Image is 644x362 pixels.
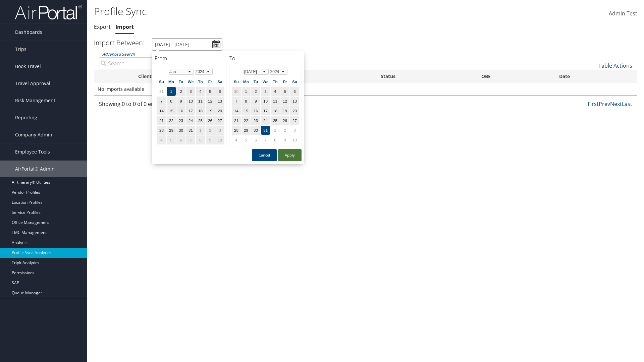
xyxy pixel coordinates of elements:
td: 11 [271,97,280,106]
th: Su [232,77,241,86]
td: 23 [251,116,260,125]
td: 4 [232,135,241,144]
button: Apply [278,149,302,161]
td: 14 [232,106,241,115]
td: 8 [196,135,205,144]
td: 13 [290,97,299,106]
td: 4 [157,135,166,144]
span: Admin Test [609,10,637,17]
td: 7 [232,97,241,106]
span: Book Travel [15,58,41,75]
th: Client: activate to sort column ascending [132,70,227,83]
td: 5 [167,135,176,144]
a: Last [622,100,632,108]
td: 30 [251,126,260,135]
td: 31 [261,126,270,135]
a: Next [610,100,622,108]
td: 24 [186,116,195,125]
td: 20 [215,106,224,115]
th: Date: activate to sort column ascending [553,70,637,83]
th: Tu [176,77,185,86]
td: 2 [206,126,215,135]
a: Export [94,23,111,31]
td: 14 [157,106,166,115]
th: Th [271,77,280,86]
td: 3 [261,87,270,96]
td: 9 [176,97,185,106]
td: No imports available [94,83,637,95]
td: 12 [206,97,215,106]
th: We [186,77,195,86]
input: [DATE] - [DATE] [152,38,222,51]
td: 1 [271,126,280,135]
td: 16 [251,106,260,115]
th: Tu [251,77,260,86]
th: Th [196,77,205,86]
th: Sa [215,77,224,86]
td: 2 [280,126,289,135]
td: 27 [290,116,299,125]
td: 12 [280,97,289,106]
span: Travel Approval [15,75,50,92]
td: 30 [232,87,241,96]
td: 9 [206,135,215,144]
span: Risk Management [15,92,55,109]
td: 28 [157,126,166,135]
td: 4 [271,87,280,96]
th: Su [157,77,166,86]
td: 22 [241,116,251,125]
td: 21 [157,116,166,125]
td: 3 [186,87,195,96]
td: 19 [280,106,289,115]
td: 3 [290,126,299,135]
td: 11 [196,97,205,106]
a: Import [115,23,134,31]
td: 17 [261,106,270,115]
td: 6 [176,135,185,144]
th: We [261,77,270,86]
span: Company Admin [15,126,52,143]
td: 2 [176,87,185,96]
a: Admin Test [609,3,637,24]
td: 9 [280,135,289,144]
a: Table Actions [598,62,632,69]
h1: Profile Sync [94,4,456,18]
td: 25 [196,116,205,125]
button: Cancel [252,149,277,161]
td: 7 [186,135,195,144]
a: Advanced Search [102,51,135,57]
div: Showing 0 to 0 of 0 entries [99,100,225,111]
span: AirPortal® Admin [15,161,55,177]
td: 18 [271,106,280,115]
td: 1 [241,87,251,96]
td: 27 [215,116,224,125]
td: 3 [215,126,224,135]
span: Reporting [15,109,37,126]
td: 1 [196,126,205,135]
td: 19 [206,106,215,115]
td: 10 [186,97,195,106]
td: 9 [251,97,260,106]
td: 16 [176,106,185,115]
td: 29 [241,126,251,135]
th: Status: activate to sort column descending [375,70,475,83]
td: 10 [261,97,270,106]
th: Mo [167,77,176,86]
td: 10 [215,135,224,144]
td: 26 [280,116,289,125]
td: 18 [196,106,205,115]
td: 6 [215,87,224,96]
th: Sa [290,77,299,86]
span: Employee Tools [15,143,50,160]
h4: To [229,55,302,62]
td: 6 [290,87,299,96]
td: 28 [232,126,241,135]
th: Mo [241,77,251,86]
td: 31 [186,126,195,135]
h3: Import Between: [94,38,145,47]
img: airportal-logo.png [15,4,82,20]
td: 8 [167,97,176,106]
a: Prev [599,100,610,108]
td: 7 [157,97,166,106]
td: 8 [271,135,280,144]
